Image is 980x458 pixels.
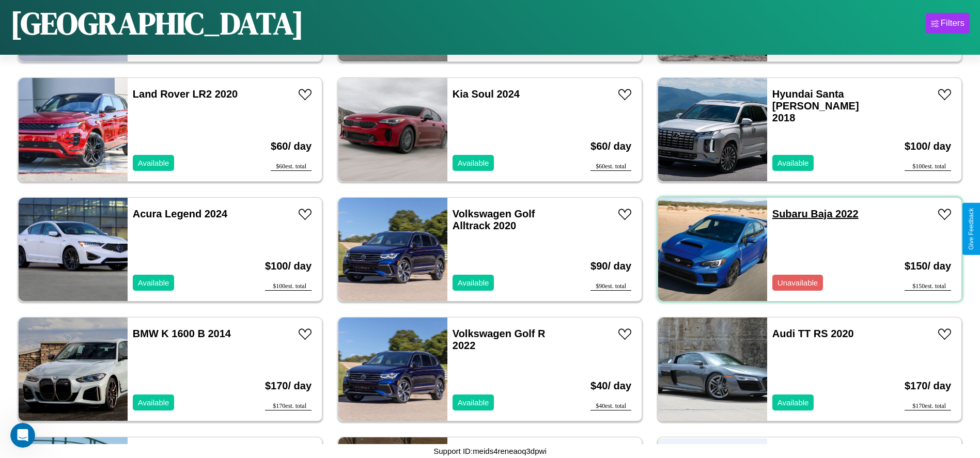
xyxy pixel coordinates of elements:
[777,396,809,409] p: Available
[133,208,227,219] a: Acura Legend 2024
[772,208,859,219] a: Subaru Baja 2022
[590,250,631,282] h3: $ 90 / day
[905,130,951,163] h3: $ 100 / day
[271,130,312,163] h3: $ 60 / day
[458,156,489,170] p: Available
[590,282,631,291] div: $ 90 est. total
[138,396,169,409] p: Available
[10,2,304,44] h1: [GEOGRAPHIC_DATA]
[590,370,631,402] h3: $ 40 / day
[265,370,312,402] h3: $ 170 / day
[926,13,970,34] button: Filters
[772,328,854,339] a: Audi TT RS 2020
[265,282,312,291] div: $ 100 est. total
[968,208,975,250] div: Give Feedback
[905,250,951,282] h3: $ 150 / day
[10,423,35,448] iframe: Intercom live chat
[133,328,231,339] a: BMW K 1600 B 2014
[777,276,818,290] p: Unavailable
[265,250,312,282] h3: $ 100 / day
[905,402,951,410] div: $ 170 est. total
[590,402,631,410] div: $ 40 est. total
[905,282,951,291] div: $ 150 est. total
[433,444,546,458] p: Support ID: meids4reneaoq3dpwi
[453,208,535,231] a: Volkswagen Golf Alltrack 2020
[138,276,169,290] p: Available
[458,396,489,409] p: Available
[453,328,546,351] a: Volkswagen Golf R 2022
[772,88,859,123] a: Hyundai Santa [PERSON_NAME] 2018
[590,130,631,163] h3: $ 60 / day
[133,88,238,100] a: Land Rover LR2 2020
[905,370,951,402] h3: $ 170 / day
[590,163,631,171] div: $ 60 est. total
[265,402,312,410] div: $ 170 est. total
[905,163,951,171] div: $ 100 est. total
[271,163,312,171] div: $ 60 est. total
[138,156,169,170] p: Available
[453,88,520,100] a: Kia Soul 2024
[941,18,965,28] div: Filters
[777,156,809,170] p: Available
[458,276,489,290] p: Available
